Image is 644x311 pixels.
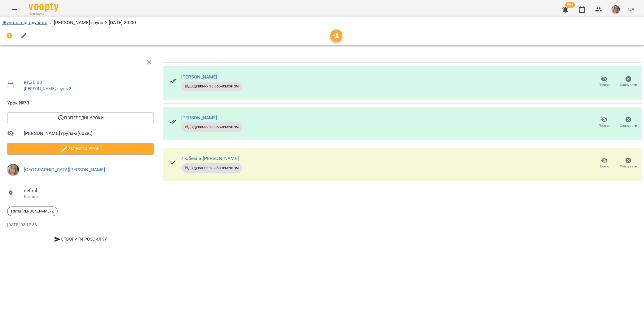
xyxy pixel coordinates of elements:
[616,73,640,90] button: Скасувати
[24,130,154,137] span: [PERSON_NAME] група-2 ( 60 хв. )
[29,3,58,12] img: Voopty Logo
[7,209,57,214] span: Група [PERSON_NAME]-2
[181,124,242,130] span: Відвідування за абонементом
[2,20,47,25] a: Журнал відвідувань
[7,99,154,107] span: Урок №73
[24,167,105,173] a: [GEOGRAPHIC_DATA][PERSON_NAME]
[24,79,42,85] a: вт , 20:00
[181,74,217,80] a: [PERSON_NAME]
[7,143,154,154] button: Змінити урок
[181,165,242,171] span: Відвідування за абонементом
[620,82,637,87] span: Скасувати
[620,164,637,169] span: Скасувати
[10,235,151,243] span: Створити розсилку
[616,114,640,131] button: Скасувати
[29,12,58,16] span: For Business
[598,82,610,87] span: Прогул
[592,114,616,131] button: Прогул
[2,19,642,26] nav: breadcrumb
[181,115,217,121] a: [PERSON_NAME]
[616,155,640,172] button: Скасувати
[54,19,136,26] p: [PERSON_NAME] група-2 [DATE] 20:00
[12,114,149,121] span: Попередні уроки
[592,73,616,90] button: Прогул
[7,164,19,176] img: 96e0e92443e67f284b11d2ea48a6c5b1.jpg
[7,222,154,228] p: [DATE] 03:12:38
[7,2,21,17] button: Menu
[7,207,58,216] div: Група [PERSON_NAME]-2
[12,145,149,152] span: Змінити урок
[24,86,71,91] a: [PERSON_NAME] група-2
[598,164,610,169] span: Прогул
[7,113,154,123] button: Попередні уроки
[181,84,242,89] span: Відвідування за абонементом
[7,234,154,244] button: Створити розсилку
[24,187,154,194] span: default
[612,5,620,14] img: 96e0e92443e67f284b11d2ea48a6c5b1.jpg
[50,19,52,26] li: /
[565,2,575,8] span: 99+
[620,123,637,128] span: Скасувати
[592,155,616,172] button: Прогул
[24,194,154,200] p: Кімната
[626,4,637,15] button: UA
[628,6,634,13] span: UA
[598,123,610,128] span: Прогул
[181,155,239,161] a: Любезна [PERSON_NAME]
